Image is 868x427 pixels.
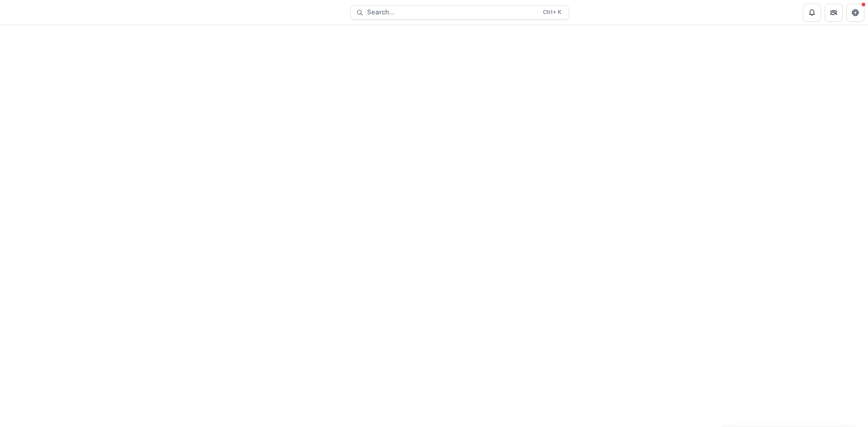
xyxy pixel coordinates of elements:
[367,9,538,16] span: Search...
[541,7,563,17] div: Ctrl + K
[825,4,843,22] button: Partners
[803,4,821,22] button: Notifications
[350,5,569,20] button: Search...
[846,4,864,22] button: Get Help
